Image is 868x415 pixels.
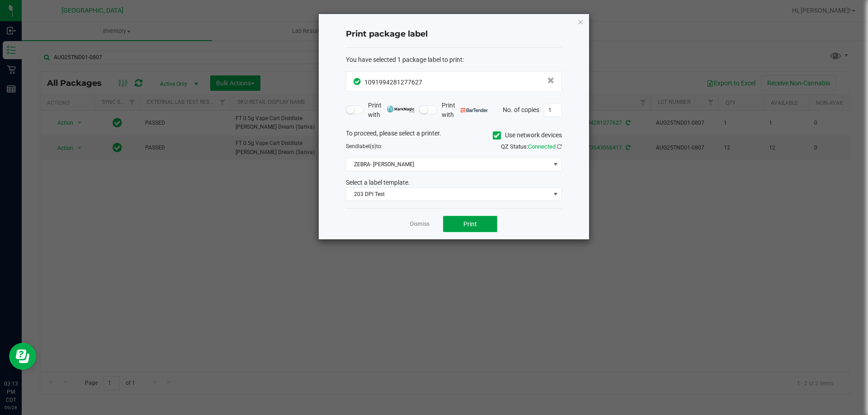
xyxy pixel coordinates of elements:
span: In Sync [354,77,362,86]
span: You have selected 1 package label to print [346,56,462,63]
div: To proceed, please select a printer. [339,129,569,142]
span: No. of copies [503,106,539,113]
span: 1091994281277627 [364,79,422,86]
div: Select a label template. [339,178,569,187]
span: 203 DPI Test [346,188,550,201]
span: label(s) [358,143,376,149]
label: Use network devices [493,131,562,140]
button: Print [443,216,497,232]
span: Connected [528,143,556,150]
a: Dismiss [410,220,429,228]
span: Print [463,220,477,228]
span: ZEBRA- [PERSON_NAME] [346,158,550,171]
span: Print with [368,101,415,120]
img: bartender.png [461,108,488,112]
img: mark_magic_cybra.png [387,106,415,112]
span: Send to: [346,143,382,149]
iframe: Resource center [9,343,36,370]
span: Print with [442,101,488,120]
h4: Print package label [346,28,562,40]
span: QZ Status: [501,143,562,150]
div: : [346,55,562,65]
